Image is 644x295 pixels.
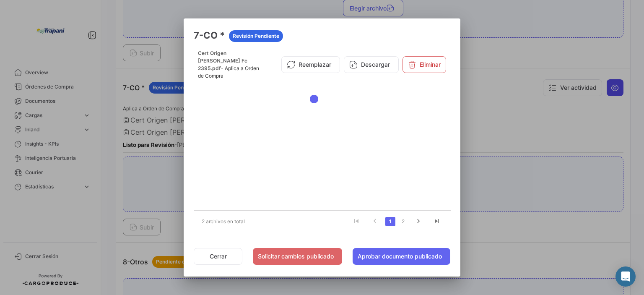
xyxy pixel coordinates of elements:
[194,211,263,232] div: 2 archivos en total
[233,32,279,40] span: Revisión Pendiente
[410,217,426,226] a: go to next page
[194,248,242,265] button: Cerrar
[198,50,247,71] span: Cert Origen [PERSON_NAME] Fc 2395.pdf
[402,56,446,73] button: Eliminar
[253,248,342,265] button: Solicitar cambios publicado
[398,217,408,226] a: 2
[348,217,364,226] a: go to first page
[429,217,445,226] a: go to last page
[344,56,399,73] button: Descargar
[397,214,409,229] li: page 2
[385,217,395,226] a: 1
[384,214,397,229] li: page 1
[194,29,450,42] h3: 7-CO *
[367,217,383,226] a: go to previous page
[281,56,340,73] button: Reemplazar
[198,65,259,79] span: - Aplica a Orden de Compra
[353,248,450,265] button: Aprobar documento publicado
[615,266,636,287] div: Abrir Intercom Messenger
